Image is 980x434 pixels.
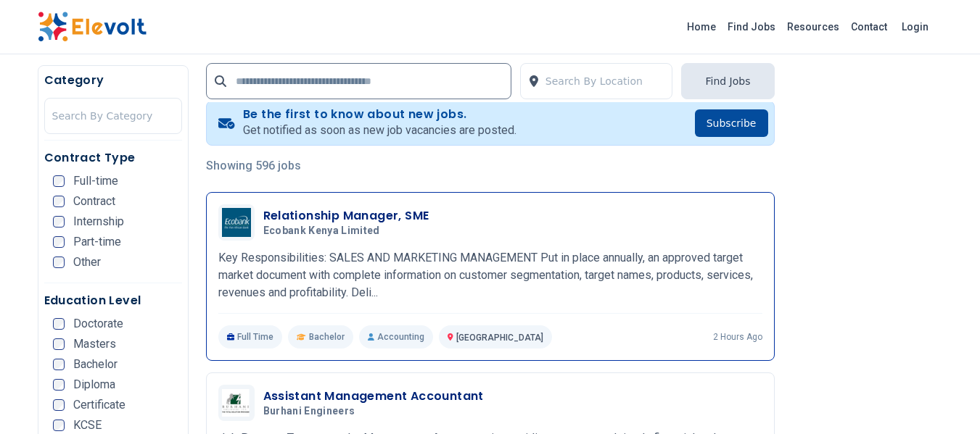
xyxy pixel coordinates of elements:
[73,318,123,330] span: Doctorate
[73,256,101,268] span: Other
[53,338,65,350] input: Masters
[218,325,283,349] p: Full Time
[53,256,65,268] input: Other
[73,175,118,187] span: Full-time
[53,236,65,248] input: Part-time
[44,149,182,167] h5: Contract Type
[38,12,147,42] img: Elevolt
[263,225,380,238] span: Ecobank Kenya Limited
[243,107,516,122] h4: Be the first to know about new jobs.
[263,388,484,405] h3: Assistant Management Accountant
[53,196,65,207] input: Contract
[53,359,65,370] input: Bachelor
[218,204,762,349] a: Ecobank Kenya LimitedRelationship Manager, SMEEcobank Kenya LimitedKey Responsibilities: SALES AN...
[845,15,893,38] a: Contact
[73,196,115,207] span: Contract
[44,72,182,89] h5: Category
[73,359,118,370] span: Bachelor
[73,236,121,248] span: Part-time
[263,207,429,225] h3: Relationship Manager, SME
[53,318,65,330] input: Doctorate
[681,63,774,99] button: Find Jobs
[44,292,182,309] h5: Education Level
[73,338,116,350] span: Masters
[695,109,768,137] button: Subscribe
[222,208,251,236] img: Ecobank Kenya Limited
[73,216,124,228] span: Internship
[263,405,355,418] span: Burhani Engineers
[243,122,516,139] p: Get notified as soon as new job vacancies are posted.
[907,364,980,434] iframe: Chat Widget
[53,175,65,187] input: Full-time
[206,157,775,175] p: Showing 596 jobs
[53,379,65,391] input: Diploma
[456,333,543,343] span: [GEOGRAPHIC_DATA]
[53,420,65,431] input: KCSE
[309,331,345,343] span: Bachelor
[722,15,781,38] a: Find Jobs
[73,399,125,411] span: Certificate
[73,420,102,431] span: KCSE
[222,389,251,417] img: Burhani Engineers
[781,15,845,38] a: Resources
[713,331,762,343] p: 2 hours ago
[359,325,433,349] p: Accounting
[893,12,937,41] a: Login
[218,249,762,301] p: Key Responsibilities: SALES AND MARKETING MANAGEMENT Put in place annually, an approved target ma...
[73,379,115,391] span: Diploma
[53,399,65,411] input: Certificate
[53,216,65,228] input: Internship
[681,15,722,38] a: Home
